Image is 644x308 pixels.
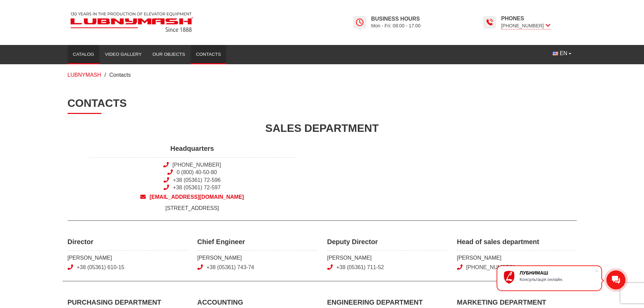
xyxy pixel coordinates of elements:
div: ЛУБНИМАШ [520,270,595,276]
span: Phones [501,15,550,22]
a: LUBNYMASH [68,72,101,78]
a: [EMAIL_ADDRESS][DOMAIN_NAME] [90,193,295,201]
span: [STREET_ADDRESS] [90,205,295,212]
img: Lubnymash time icon [485,18,494,26]
a: +38 (05361) 743-74 [207,264,254,270]
img: Lubnymash [68,9,196,35]
a: [PHONE_NUMBER] [466,264,515,270]
a: +38 (05361) 610-15 [77,264,124,270]
span: [PHONE_NUMBER] [501,22,550,29]
a: +38 (05361) 711-52 [336,264,384,270]
span: Business hours [371,15,421,23]
button: EN [547,47,576,60]
span: Deputy Director [327,237,447,251]
a: Catalog [68,47,100,62]
a: 0 (800) 40-50-80 [177,169,217,175]
div: SALES DEPARTMENT [68,121,577,136]
img: Lubnymash time icon [356,18,364,26]
a: +38 (05361) 72-597 [173,185,221,190]
div: Консультація онлайн. [520,277,595,282]
span: [PERSON_NAME] [197,254,317,262]
span: EN [560,50,567,57]
span: Head of sales department [457,237,577,251]
span: Contacts [110,72,131,78]
span: Headquarters [90,144,295,157]
span: [PERSON_NAME] [68,254,187,262]
span: [PERSON_NAME] [457,254,577,262]
span: / [104,72,106,78]
span: Mon - Fri: 08:00 - 17:00 [371,23,421,29]
h1: Contacts [68,97,577,114]
a: Video gallery [99,47,147,62]
a: Contacts [191,47,226,62]
span: Chief Engineer [197,237,317,251]
span: Director [68,237,187,251]
a: Our objects [147,47,191,62]
img: English [553,52,558,55]
span: [PERSON_NAME] [327,254,447,262]
a: [PHONE_NUMBER] [172,162,221,168]
a: +38 (05361) 72-596 [173,177,221,183]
